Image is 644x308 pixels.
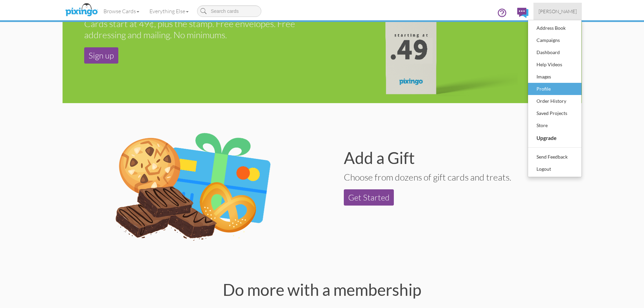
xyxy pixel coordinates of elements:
[344,171,576,183] div: Choose from dozens of gift cards and treats.
[535,152,575,162] div: Send Feedback
[344,189,394,206] a: Get Started
[535,35,575,45] div: Campaigns
[535,96,575,106] div: Order History
[535,23,575,33] div: Address Book
[528,107,581,119] a: Saved Projects
[64,2,99,19] img: pixingo logo
[528,58,581,71] a: Help Videos
[528,119,581,132] a: Store
[535,133,575,143] div: Upgrade
[528,132,581,144] a: Upgrade
[528,71,581,83] a: Images
[535,84,575,94] div: Profile
[528,46,581,58] a: Dashboard
[528,151,581,163] a: Send Feedback
[84,18,317,41] div: Cards start at 49¢, plus the stamp. Free envelopes. Free addressing and mailing. No minimums.
[197,5,261,17] input: Search cards
[528,95,581,107] a: Order History
[111,128,274,257] img: megabytes.png
[528,34,581,46] a: Campaigns
[535,47,575,57] div: Dashboard
[528,22,581,34] a: Address Book
[84,47,118,64] a: Sign up
[517,8,528,18] img: comments.svg
[535,120,575,131] div: Store
[535,108,575,118] div: Saved Projects
[528,163,581,175] a: Logout
[533,3,582,20] a: [PERSON_NAME]
[98,3,144,20] a: Browse Cards
[535,72,575,82] div: Images
[539,8,577,14] span: [PERSON_NAME]
[344,150,576,166] div: Add a Gift
[535,164,575,174] div: Logout
[535,60,575,70] div: Help Videos
[528,83,581,95] a: Profile
[144,3,194,20] a: Everything Else
[68,282,577,298] div: Do more with a membership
